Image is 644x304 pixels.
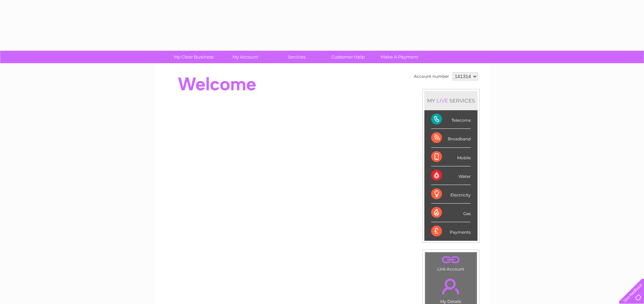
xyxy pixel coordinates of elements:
div: LIVE [435,97,449,104]
div: Electricity [431,185,471,204]
a: Customer Help [320,51,376,63]
a: Services [269,51,325,63]
td: Link Account [425,252,477,273]
div: Broadband [431,129,471,147]
div: Payments [431,222,471,240]
a: My Account [217,51,273,63]
div: MY SERVICES [424,91,478,110]
a: Make A Payment [372,51,427,63]
td: Account number [412,71,451,82]
div: Water [431,166,471,185]
a: . [427,254,475,266]
a: . [427,275,475,298]
div: Gas [431,204,471,222]
div: Telecoms [431,110,471,129]
div: Mobile [431,148,471,166]
a: My Clear Business [166,51,222,63]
